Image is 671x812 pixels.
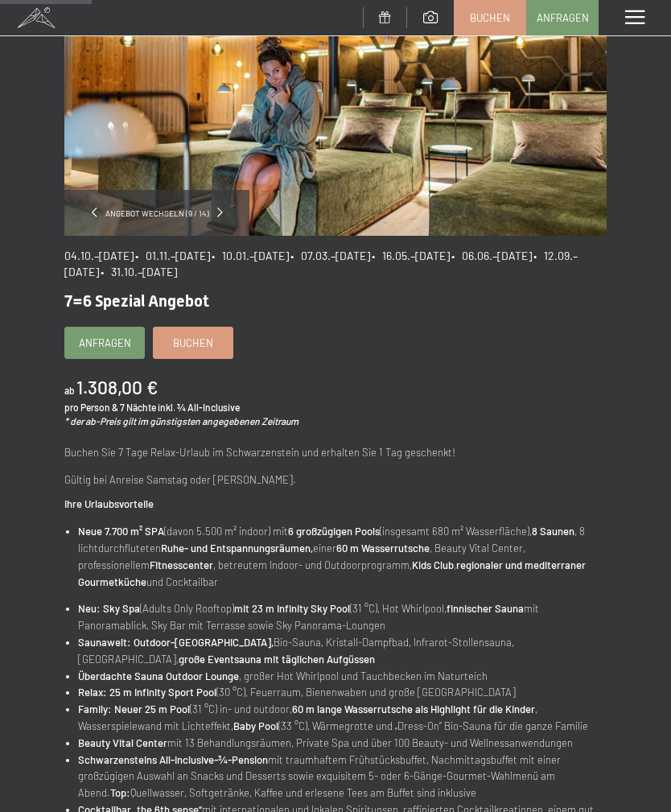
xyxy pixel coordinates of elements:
[372,249,450,262] span: • 16.05.–[DATE]
[412,559,454,571] strong: Kids Club
[78,636,274,649] strong: Saunawelt: Outdoor-[GEOGRAPHIC_DATA],
[78,634,607,668] li: Bio-Sauna, Kristall-Dampfbad, Infrarot-Stollensauna, [GEOGRAPHIC_DATA],
[78,670,239,682] strong: Überdachte Sauna Outdoor Lounge
[179,653,375,666] strong: große Eventsauna mit täglichen Aufgüssen
[290,249,370,262] span: • 07.03.–[DATE]
[537,10,589,25] span: Anfragen
[110,786,130,799] strong: Top:
[79,336,131,350] span: Anfragen
[78,600,607,634] li: (Adults Only Rooftop) (31 °C), Hot Whirlpool, mit Panoramablick, Sky Bar mit Terrasse sowie Sky P...
[135,249,210,262] span: • 01.11.–[DATE]
[336,542,430,554] strong: 60 m Wasserrutsche
[64,402,118,413] span: pro Person &
[78,525,164,538] strong: Neue 7.700 m² SPA
[78,752,607,802] li: mit traumhaftem Frühstücksbuffet, Nachmittagsbuffet mit einer großzügigen Auswahl an Snacks und D...
[78,602,140,615] strong: Neu: Sky Spa
[154,328,233,358] a: Buchen
[64,291,209,311] span: 7=6 Spezial Angebot
[470,10,510,25] span: Buchen
[451,249,532,262] span: • 06.06.–[DATE]
[78,684,607,701] li: (30 °C), Feuerraum, Bienenwaben und große [GEOGRAPHIC_DATA]
[97,208,217,219] span: Angebot wechseln (9 / 14)
[158,402,240,413] span: inkl. ¾ All-Inclusive
[527,1,598,35] a: Anfragen
[120,402,156,413] span: 7 Nächte
[64,497,154,510] strong: Ihre Urlaubsvorteile
[150,559,213,571] strong: Fitnesscenter
[455,1,525,35] a: Buchen
[78,753,268,766] strong: Schwarzensteins All-Inclusive-¾-Pension
[233,719,278,732] strong: Baby Pool
[64,444,607,461] p: Buchen Sie 7 Tage Relax-Urlaub im Schwarzenstein und erhalten Sie 1 Tag geschenkt!
[288,525,380,538] strong: 6 großzügigen Pools
[64,249,578,278] span: • 12.09.–[DATE]
[161,542,313,554] strong: Ruhe- und Entspannungsräumen,
[76,376,158,398] b: 1.308,00 €
[234,602,350,615] strong: mit 23 m Infinity Sky Pool
[532,525,574,538] strong: 8 Saunen
[212,249,289,262] span: • 10.01.–[DATE]
[78,736,167,749] strong: Beauty Vital Center
[78,559,586,588] strong: regionaler und mediterraner Gourmetküche
[292,703,535,715] strong: 60 m lange Wasserrutsche als Highlight für die Kinder
[447,602,524,615] strong: finnischer Sauna
[173,336,213,350] span: Buchen
[78,668,607,685] li: , großer Hot Whirlpool und Tauchbecken im Naturteich
[64,472,607,488] p: Gültig bei Anreise Samstag oder [PERSON_NAME].
[78,523,607,590] li: (davon 5.500 m² indoor) mit (insgesamt 680 m² Wasserfläche), , 8 lichtdurchfluteten einer , Beaut...
[78,703,190,715] strong: Family: Neuer 25 m Pool
[78,735,607,752] li: mit 13 Behandlungsräumen, Private Spa und über 100 Beauty- und Wellnessanwendungen
[64,385,75,396] span: ab
[101,265,177,278] span: • 31.10.–[DATE]
[78,686,216,699] strong: Relax: 25 m Infinity Sport Pool
[78,701,607,735] li: (31 °C) in- und outdoor, , Wasserspielewand mit Lichteffekt, (33 °C), Wärmegrotte und „Dress-On“ ...
[65,328,144,358] a: Anfragen
[64,249,134,262] span: 04.10.–[DATE]
[64,415,298,427] em: * der ab-Preis gilt im günstigsten angegebenen Zeitraum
